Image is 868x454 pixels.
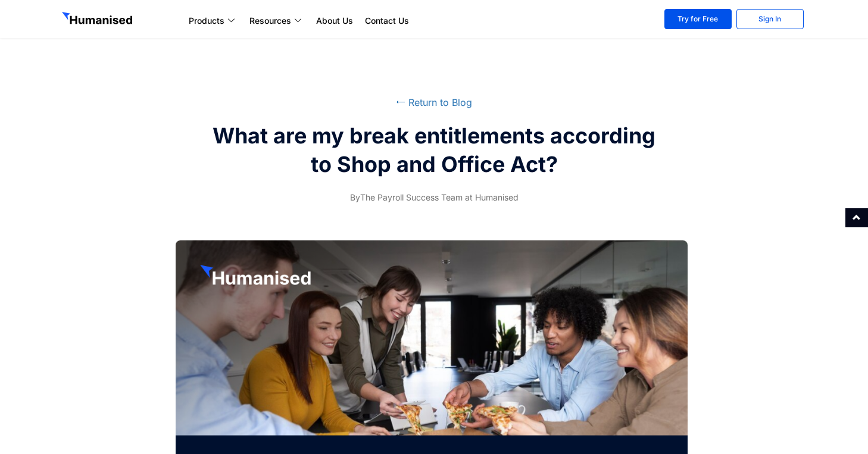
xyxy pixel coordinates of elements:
[736,9,804,29] a: Sign In
[243,14,310,28] a: Resources
[359,14,415,28] a: Contact Us
[62,12,135,27] img: GetHumanised Logo
[350,190,519,205] span: The Payroll Success Team at Humanised
[350,192,360,202] span: By
[183,14,243,28] a: Products
[310,14,359,28] a: About Us
[396,96,472,108] a: ⭠ Return to Blog
[211,121,657,179] h2: What are my break entitlements according to Shop and Office Act?
[664,9,732,29] a: Try for Free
